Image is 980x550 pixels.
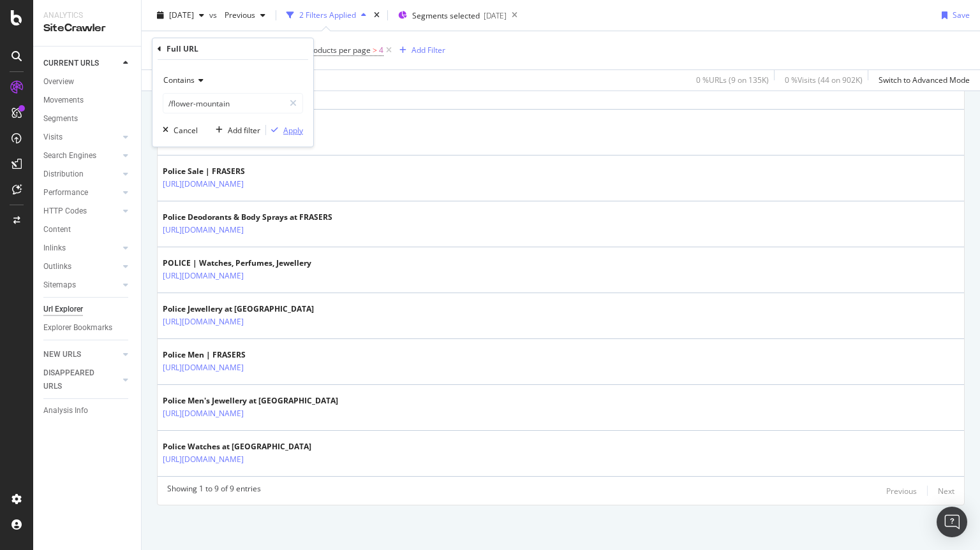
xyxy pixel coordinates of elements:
[43,366,119,393] a: DISAPPEARED URLS
[394,43,445,58] button: Add Filter
[167,483,261,498] div: Showing 1 to 9 of 9 entries
[43,348,119,361] a: NEW URLS
[937,507,967,537] div: Open Intercom Messenger
[43,279,76,292] div: Sitemaps
[43,57,119,70] a: CURRENT URLS
[43,75,132,89] a: Overview
[163,270,244,282] a: [URL][DOMAIN_NAME]
[873,70,970,90] button: Switch to Advanced Mode
[163,315,244,328] a: [URL][DOMAIN_NAME]
[43,242,66,255] div: Inlinks
[43,321,112,335] div: Explorer Bookmarks
[43,112,132,126] a: Segments
[169,10,194,20] span: 2025 Aug. 9th
[43,366,108,393] div: DISAPPEARED URLS
[43,131,63,144] div: Visits
[152,5,209,25] button: [DATE]
[412,45,445,55] div: Add Filter
[484,10,507,21] div: [DATE]
[266,124,303,136] button: Apply
[265,45,371,55] span: Number of products per page
[43,149,119,163] a: Search Engines
[167,43,198,54] div: Full URL
[43,223,71,236] div: Content
[43,186,88,199] div: Performance
[393,5,507,25] button: Segments selected[DATE]
[43,75,74,89] div: Overview
[43,21,131,36] div: SiteCrawler
[228,125,260,136] div: Add filter
[163,453,244,466] a: [URL][DOMAIN_NAME]
[163,441,311,452] div: Police Watches at [GEOGRAPHIC_DATA]
[283,125,303,136] div: Apply
[43,321,132,335] a: Explorer Bookmarks
[412,10,480,21] span: Segments selected
[696,75,769,85] div: 0 % URLs ( 9 on 135K )
[43,223,132,236] a: Content
[938,486,954,496] div: Next
[219,5,271,25] button: Previous
[879,75,970,85] div: Switch to Advanced Mode
[209,10,219,20] span: vs
[163,361,244,374] a: [URL][DOMAIN_NAME]
[163,212,332,223] div: Police Deodorants & Body Sprays at FRASERS
[43,94,84,107] div: Movements
[163,349,299,361] div: Police Men | FRASERS
[43,168,84,181] div: Distribution
[299,10,356,20] div: 2 Filters Applied
[886,483,917,498] button: Previous
[43,149,96,163] div: Search Engines
[163,224,244,236] a: [URL][DOMAIN_NAME]
[174,125,198,136] div: Cancel
[43,279,119,292] a: Sitemaps
[43,348,81,361] div: NEW URLS
[163,407,244,420] a: [URL][DOMAIN_NAME]
[43,303,83,316] div: Url Explorer
[937,5,970,25] button: Save
[43,303,132,316] a: Url Explorer
[43,168,119,181] a: Distribution
[43,260,119,273] a: Outlinks
[281,5,371,25] button: 2 Filters Applied
[43,404,88,417] div: Analysis Info
[379,41,383,59] span: 4
[785,75,863,85] div: 0 % Visits ( 44 on 902K )
[163,75,195,85] span: Contains
[219,10,255,20] span: Previous
[163,178,244,191] a: [URL][DOMAIN_NAME]
[953,10,970,20] div: Save
[43,260,71,273] div: Outlinks
[43,205,119,218] a: HTTP Codes
[43,10,131,21] div: Analytics
[43,131,119,144] a: Visits
[43,205,87,218] div: HTTP Codes
[163,303,314,315] div: Police Jewellery at [GEOGRAPHIC_DATA]
[886,486,917,496] div: Previous
[211,124,260,136] button: Add filter
[43,57,99,70] div: CURRENT URLS
[163,395,338,407] div: Police Men's Jewellery at [GEOGRAPHIC_DATA]
[43,112,78,126] div: Segments
[163,257,311,269] div: POLICE | Watches, Perfumes, Jewellery
[43,242,119,255] a: Inlinks
[43,186,119,199] a: Performance
[43,404,132,417] a: Analysis Info
[373,45,377,55] span: >
[163,166,299,177] div: Police Sale | FRASERS
[43,94,132,107] a: Movements
[158,124,198,136] button: Cancel
[371,9,382,22] div: times
[938,483,954,498] button: Next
